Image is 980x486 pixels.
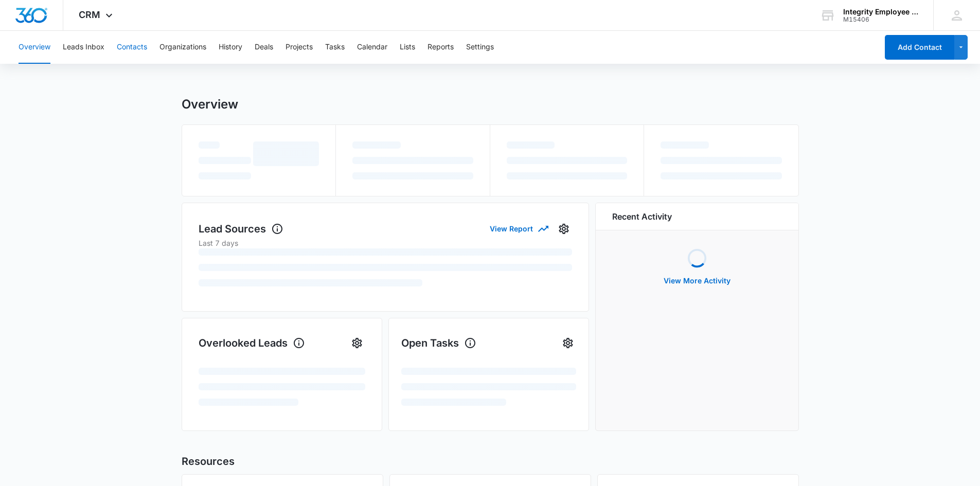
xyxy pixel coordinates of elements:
button: Lists [400,31,415,64]
button: Tasks [325,31,345,64]
h1: Open Tasks [401,335,476,351]
button: Overview [19,31,50,64]
button: Calendar [357,31,387,64]
h1: Overlooked Leads [199,335,305,351]
button: View Report [490,220,547,238]
h6: Recent Activity [612,210,672,223]
div: account name [843,8,918,16]
button: Leads Inbox [63,31,104,64]
h2: Resources [182,454,799,469]
button: Organizations [159,31,206,64]
button: Settings [560,335,576,351]
button: Settings [466,31,494,64]
button: View More Activity [653,268,741,293]
div: account id [843,16,918,23]
p: Last 7 days [199,238,572,248]
span: CRM [79,9,100,20]
button: Contacts [117,31,147,64]
button: Settings [349,335,365,351]
h1: Overview [182,97,238,112]
button: Settings [556,221,572,237]
button: Projects [286,31,313,64]
button: Reports [427,31,454,64]
button: Deals [255,31,273,64]
button: History [219,31,242,64]
h1: Lead Sources [199,221,283,237]
button: Add Contact [885,35,954,60]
